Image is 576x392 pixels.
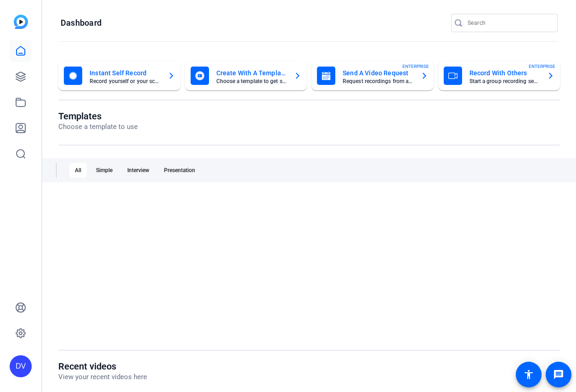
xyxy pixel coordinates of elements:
[90,163,118,178] div: Simple
[58,111,138,122] h1: Templates
[469,67,540,78] mat-card-title: Record With Others
[58,61,181,90] button: Instant Self RecordRecord yourself or your screen
[343,78,413,84] mat-card-subtitle: Request recordings from anyone, anywhere
[402,63,429,70] span: ENTERPRISE
[185,61,307,90] button: Create With A TemplateChoose a template to get started
[529,63,555,70] span: ENTERPRISE
[69,163,87,178] div: All
[58,361,147,372] h1: Recent videos
[469,78,540,84] mat-card-subtitle: Start a group recording session
[438,61,560,90] button: Record With OthersStart a group recording sessionENTERPRISE
[553,369,564,380] mat-icon: message
[216,67,287,78] mat-card-title: Create With A Template
[158,163,201,178] div: Presentation
[61,17,102,28] h1: Dashboard
[90,67,160,78] mat-card-title: Instant Self Record
[216,78,287,84] mat-card-subtitle: Choose a template to get started
[14,15,28,29] img: blue-gradient.svg
[468,17,550,28] input: Search
[343,67,413,78] mat-card-title: Send A Video Request
[523,369,534,380] mat-icon: accessibility
[311,61,434,90] button: Send A Video RequestRequest recordings from anyone, anywhereENTERPRISE
[90,78,160,84] mat-card-subtitle: Record yourself or your screen
[58,372,147,382] p: View your recent videos here
[10,355,32,377] div: DV
[58,122,138,132] p: Choose a template to use
[122,163,155,178] div: Interview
